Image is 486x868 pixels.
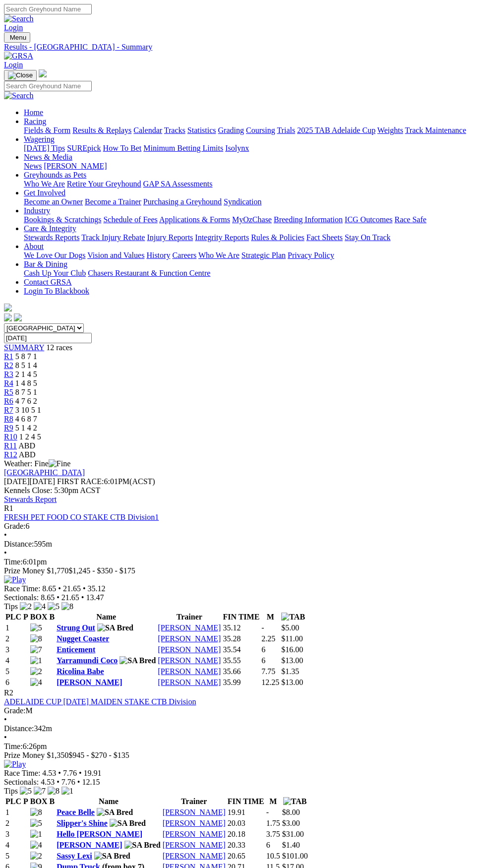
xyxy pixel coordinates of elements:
span: Race Time: [4,584,40,593]
a: Cash Up Your Club [24,269,86,277]
span: Tips [4,602,18,611]
a: [PERSON_NAME] [158,623,221,632]
span: BOX [30,613,48,621]
div: Wagering [24,144,482,153]
a: Hello [PERSON_NAME] [57,830,142,838]
td: 35.12 [222,623,260,633]
a: Minimum Betting Limits [143,144,223,152]
a: Strung Out [57,623,95,632]
span: 8 7 5 1 [15,388,37,396]
img: SA Bred [110,819,146,828]
span: $945 - $270 - $135 [68,751,129,759]
a: Isolynx [225,144,249,152]
img: 5 [30,819,42,828]
th: FIN TIME [227,797,265,806]
div: Greyhounds as Pets [24,180,482,188]
img: 7 [30,645,42,654]
span: 21.65 [63,584,81,593]
a: R12 [4,450,17,459]
a: Greyhounds as Pets [24,171,86,179]
span: $31.00 [282,830,304,838]
span: • [4,733,7,742]
a: Statistics [187,126,216,134]
span: Distance: [4,724,34,733]
a: R10 [4,433,17,441]
img: 8 [61,602,73,611]
img: 1 [30,656,42,665]
span: 7.76 [61,778,75,786]
img: SA Bred [94,852,130,861]
a: We Love Our Dogs [24,251,85,259]
input: Select date [4,333,92,343]
span: $13.00 [281,678,303,686]
a: News & Media [24,153,72,161]
a: Ricolina Babe [57,667,104,676]
td: 2 [5,634,29,644]
span: • [57,593,60,602]
a: Wagering [24,135,55,143]
span: $13.00 [281,656,303,665]
td: 20.18 [227,829,265,839]
a: Racing [24,117,46,125]
a: Retire Your Greyhound [67,180,141,188]
a: R3 [4,370,13,378]
a: Who We Are [24,180,65,188]
div: Racing [24,126,482,135]
a: MyOzChase [232,215,272,224]
span: R1 [4,352,13,361]
a: Sassy Lexi [57,852,92,860]
div: 6 [4,522,482,531]
span: • [83,584,86,593]
text: 12.25 [261,678,279,686]
img: Search [4,91,34,100]
span: R5 [4,388,13,396]
img: facebook.svg [4,313,12,321]
td: 2 [5,818,29,828]
a: Privacy Policy [288,251,334,259]
span: Time: [4,742,23,750]
span: Grade: [4,706,26,715]
a: GAP SA Assessments [143,180,213,188]
img: logo-grsa-white.png [39,69,47,77]
a: [PERSON_NAME] [158,678,221,686]
a: Track Maintenance [405,126,466,134]
a: R8 [4,415,13,423]
img: Search [4,14,34,23]
span: R1 [4,504,13,512]
a: [PERSON_NAME] [158,656,221,665]
span: Sectionals: [4,593,39,602]
th: Name [56,797,161,806]
a: Fact Sheets [306,233,343,242]
td: 3 [5,829,29,839]
span: • [81,593,84,602]
img: SA Bred [120,656,156,665]
a: Enticement [57,645,95,654]
span: B [49,613,55,621]
td: 19.91 [227,807,265,817]
img: 2 [30,667,42,676]
img: 1 [30,830,42,839]
img: SA Bred [97,623,133,632]
button: Toggle navigation [4,32,30,43]
a: ICG Outcomes [345,215,392,224]
a: Login [4,23,23,32]
a: R11 [4,441,17,450]
span: • [58,584,61,593]
a: Grading [218,126,244,134]
a: Stay On Track [345,233,390,242]
span: $1.35 [281,667,299,676]
span: Time: [4,558,23,566]
a: Get Involved [24,188,65,197]
a: Applications & Forms [159,215,230,224]
a: Peace Belle [57,808,95,816]
text: 1.75 [266,819,280,827]
span: R2 [4,361,13,370]
span: PLC [5,613,21,621]
div: Care & Integrity [24,233,482,242]
a: R9 [4,424,13,432]
span: R4 [4,379,13,387]
span: $5.00 [281,623,299,632]
th: M [261,612,280,622]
